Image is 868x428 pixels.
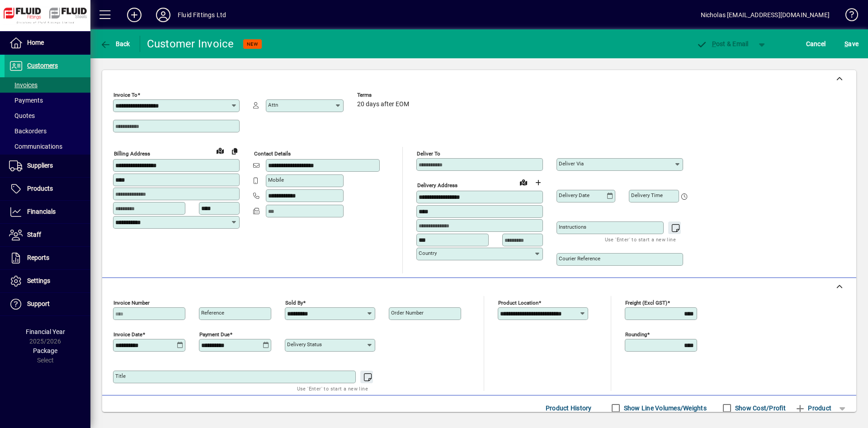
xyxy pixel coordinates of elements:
a: Settings [5,270,90,292]
button: Product [790,400,836,416]
span: S [844,40,848,47]
span: ave [844,37,859,51]
a: Reports [5,247,90,269]
mat-label: Deliver via [559,160,584,167]
app-page-header-button: Back [90,36,140,52]
label: Show Cost/Profit [733,404,786,413]
mat-label: Freight (excl GST) [625,300,667,306]
mat-label: Delivery time [631,192,663,198]
mat-label: Mobile [268,177,284,183]
mat-label: Attn [268,102,278,108]
a: Backorders [5,123,90,139]
span: Cancel [806,37,826,51]
mat-label: Invoice date [113,331,142,338]
mat-label: Instructions [559,224,586,230]
mat-label: Title [115,373,126,379]
mat-label: Deliver To [417,151,440,157]
a: View on map [516,175,531,189]
mat-hint: Use 'Enter' to start a new line [297,383,368,394]
label: Show Line Volumes/Weights [622,404,707,413]
mat-label: Sold by [285,300,303,306]
a: Home [5,32,90,54]
button: Choose address [531,175,545,190]
span: Product History [546,401,592,415]
span: Settings [27,277,50,284]
button: Save [842,36,861,52]
button: Profile [149,7,178,23]
span: Terms [357,92,411,98]
span: P [712,40,716,47]
button: Back [98,36,132,52]
button: Post & Email [692,36,753,52]
span: Product [795,401,831,415]
a: Communications [5,139,90,154]
span: NEW [247,41,258,47]
span: Communications [9,143,62,150]
span: Backorders [9,127,47,135]
span: Support [27,300,50,307]
span: Customers [27,62,58,69]
mat-label: Delivery status [287,341,322,348]
span: Package [33,347,57,354]
span: Staff [27,231,41,238]
button: Copy to Delivery address [227,144,242,158]
div: Customer Invoice [147,37,234,51]
mat-label: Rounding [625,331,647,338]
button: Cancel [804,36,828,52]
span: Back [100,40,130,47]
a: Support [5,293,90,315]
mat-label: Order number [391,310,424,316]
span: Financials [27,208,56,215]
a: Financials [5,201,90,223]
a: View on map [213,143,227,158]
button: Product History [542,400,595,416]
button: Add [120,7,149,23]
span: Payments [9,97,43,104]
a: Quotes [5,108,90,123]
span: 20 days after EOM [357,101,409,108]
span: Quotes [9,112,35,119]
span: ost & Email [696,40,749,47]
a: Knowledge Base [839,2,857,31]
mat-label: Delivery date [559,192,590,198]
a: Payments [5,93,90,108]
mat-label: Courier Reference [559,255,600,262]
span: Financial Year [26,328,65,335]
mat-label: Invoice To [113,92,137,98]
mat-hint: Use 'Enter' to start a new line [605,234,676,245]
div: Fluid Fittings Ltd [178,8,226,22]
span: Products [27,185,53,192]
a: Products [5,178,90,200]
span: Home [27,39,44,46]
mat-label: Country [419,250,437,256]
span: Suppliers [27,162,53,169]
mat-label: Payment due [199,331,230,338]
div: Nicholas [EMAIL_ADDRESS][DOMAIN_NAME] [701,8,830,22]
a: Suppliers [5,155,90,177]
a: Invoices [5,77,90,93]
span: Reports [27,254,49,261]
mat-label: Reference [201,310,224,316]
a: Staff [5,224,90,246]
mat-label: Invoice number [113,300,150,306]
span: Invoices [9,81,38,89]
mat-label: Product location [498,300,538,306]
